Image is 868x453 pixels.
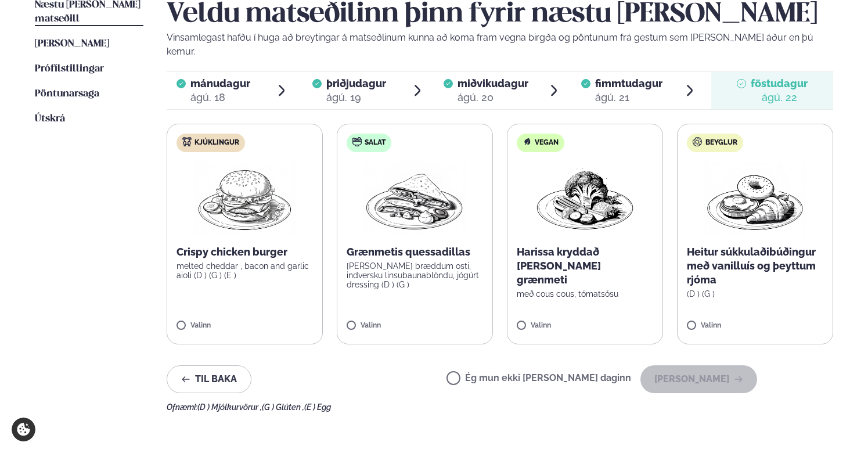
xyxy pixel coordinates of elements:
[35,39,109,49] span: [PERSON_NAME]
[177,245,313,259] p: Crispy chicken burger
[693,137,703,146] img: bagle-new-16px.svg
[458,77,528,89] span: miðvikudagur
[687,289,823,299] p: (D ) (G )
[12,418,35,441] a: Cookie settings
[352,137,362,146] img: salad.svg
[704,161,806,236] img: Croissant.png
[35,114,65,124] span: Útskrá
[167,31,833,59] p: Vinsamlegast hafðu í huga að breytingar á matseðlinum kunna að koma fram vegna birgða og pöntunum...
[595,91,662,105] div: ágú. 21
[193,161,296,236] img: Hamburger.png
[304,402,331,412] span: (E ) Egg
[182,137,192,146] img: chicken.svg
[326,91,386,105] div: ágú. 19
[262,402,304,412] span: (G ) Glúten ,
[595,77,662,89] span: fimmtudagur
[751,91,808,105] div: ágú. 22
[326,77,386,89] span: þriðjudagur
[167,365,251,393] button: Til baka
[177,261,313,280] p: melted cheddar , bacon and garlic aioli (D ) (G ) (E )
[195,138,239,148] span: Kjúklingur
[535,138,559,148] span: Vegan
[751,77,808,89] span: föstudagur
[35,87,99,101] a: Pöntunarsaga
[167,402,833,412] div: Ofnæmi:
[523,137,532,146] img: Vegan.svg
[35,37,109,51] a: [PERSON_NAME]
[197,402,262,412] span: (D ) Mjólkurvörur ,
[640,365,757,393] button: [PERSON_NAME]
[364,161,466,236] img: Quesadilla.png
[365,138,386,148] span: Salat
[687,245,823,287] p: Heitur súkkulaðibúðingur með vanilluís og þeyttum rjóma
[35,89,99,99] span: Pöntunarsaga
[35,62,104,76] a: Prófílstillingar
[705,138,737,148] span: Beyglur
[347,245,483,259] p: Grænmetis quessadillas
[35,64,104,74] span: Prófílstillingar
[517,245,653,287] p: Harissa kryddað [PERSON_NAME] grænmeti
[517,289,653,299] p: með cous cous, tómatsósu
[190,77,250,89] span: mánudagur
[35,112,65,126] a: Útskrá
[347,261,483,289] p: [PERSON_NAME] bræddum osti, indversku linsubaunablöndu, jógúrt dressing (D ) (G )
[190,91,250,105] div: ágú. 18
[534,161,636,236] img: Vegan.png
[458,91,528,105] div: ágú. 20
